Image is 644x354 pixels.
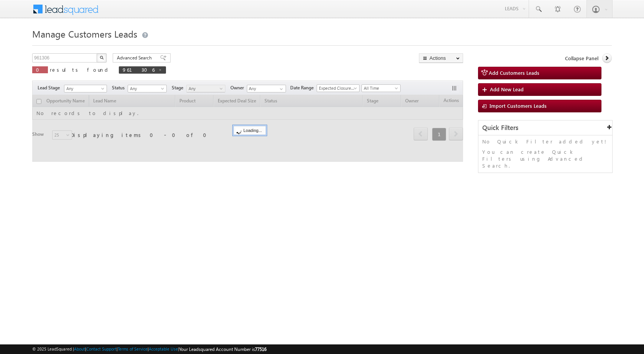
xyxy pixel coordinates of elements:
[317,85,357,92] span: Expected Closure Date
[38,84,63,91] span: Lead Stage
[128,85,164,92] span: Any
[478,120,612,135] div: Quick Filters
[419,53,463,63] button: Actions
[565,55,598,62] span: Collapse Panel
[32,346,266,353] span: © 2025 LeadSquared | | | | |
[230,84,247,91] span: Owner
[64,85,107,92] a: Any
[247,85,286,92] input: Type to Search
[317,84,360,92] a: Expected Closure Date
[482,138,608,145] p: No Quick Filter added yet!
[117,54,154,61] span: Advanced Search
[112,84,128,91] span: Status
[32,28,137,40] span: Manage Customers Leads
[179,346,266,352] span: Your Leadsquared Account Number is
[276,85,285,93] a: Show All Items
[187,85,223,92] span: Any
[128,85,167,92] a: Any
[489,69,539,76] span: Add Customers Leads
[361,84,401,92] a: All Time
[100,56,103,59] img: Search
[290,84,317,91] span: Date Range
[172,84,186,91] span: Stage
[74,346,85,351] a: About
[149,346,178,351] a: Acceptable Use
[233,126,266,135] div: Loading...
[50,66,111,73] span: results found
[123,66,154,73] span: 961306
[490,86,524,92] span: Add New Lead
[64,85,104,92] span: Any
[362,85,398,92] span: All Time
[86,346,117,351] a: Contact Support
[490,102,547,109] span: Import Customers Leads
[36,66,44,73] span: 0
[255,346,266,352] span: 77516
[118,346,148,351] a: Terms of Service
[186,85,225,92] a: Any
[482,148,608,169] p: You can create Quick Filters using Advanced Search.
